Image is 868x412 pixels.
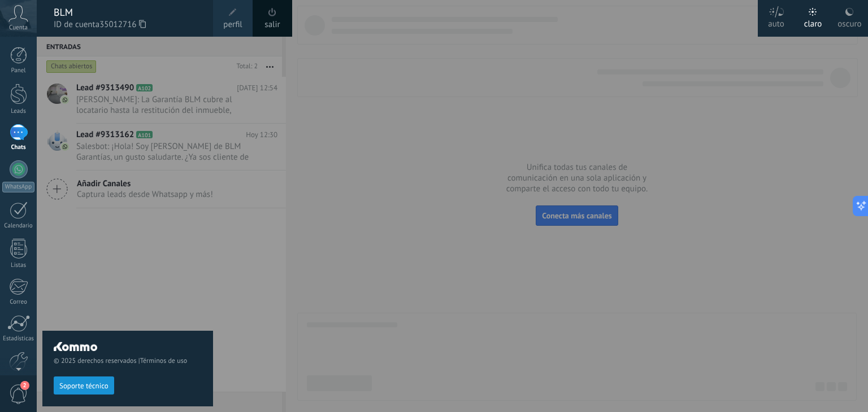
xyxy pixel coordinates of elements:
[2,335,35,343] div: Estadísticas
[140,357,187,365] a: Términos de uso
[54,381,114,389] a: Soporte técnico
[2,262,35,269] div: Listas
[54,19,202,31] span: ID de cuenta
[9,24,28,32] span: Cuenta
[54,357,202,365] span: © 2025 derechos reservados |
[837,7,861,37] div: oscuro
[768,7,784,37] div: auto
[99,19,146,31] span: 35012716
[2,144,35,151] div: Chats
[20,381,29,390] span: 2
[264,19,280,31] a: salir
[54,6,202,19] div: BLM
[2,222,35,230] div: Calendario
[223,19,242,31] span: perfil
[2,67,35,74] div: Panel
[59,382,108,390] span: Soporte técnico
[2,108,35,115] div: Leads
[2,299,35,306] div: Correo
[804,7,822,37] div: claro
[54,376,114,395] button: Soporte técnico
[2,182,34,192] div: WhatsApp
